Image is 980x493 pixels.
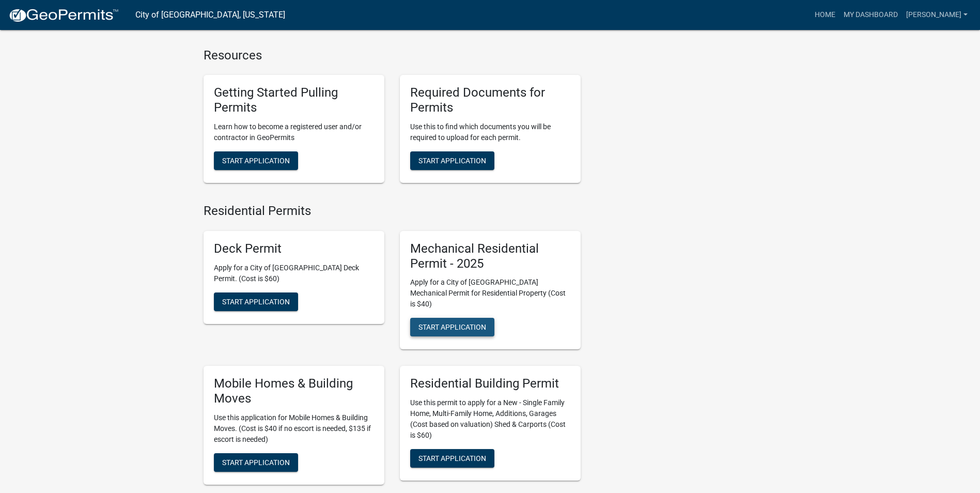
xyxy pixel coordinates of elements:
[410,449,494,468] button: Start Application
[410,318,494,336] button: Start Application
[214,453,298,472] button: Start Application
[410,397,570,441] p: Use this permit to apply for a New - Single Family Home, Multi-Family Home, Additions, Garages (C...
[902,5,972,25] a: [PERSON_NAME]
[222,157,290,165] span: Start Application
[204,204,581,219] h4: Residential Permits
[214,412,374,445] p: Use this application for Mobile Homes & Building Moves. (Cost is $40 if no escort is needed, $135...
[410,151,494,170] button: Start Application
[214,263,374,284] p: Apply for a City of [GEOGRAPHIC_DATA] Deck Permit. (Cost is $60)
[214,376,374,406] h5: Mobile Homes & Building Moves
[214,292,298,311] button: Start Application
[418,323,486,331] span: Start Application
[135,6,285,24] a: City of [GEOGRAPHIC_DATA], [US_STATE]
[839,5,902,25] a: My Dashboard
[410,376,570,391] h5: Residential Building Permit
[214,151,298,170] button: Start Application
[410,241,570,271] h5: Mechanical Residential Permit - 2025
[214,241,374,256] h5: Deck Permit
[222,458,290,467] span: Start Application
[222,297,290,305] span: Start Application
[418,157,486,165] span: Start Application
[811,5,839,25] a: Home
[410,121,570,143] p: Use this to find which documents you will be required to upload for each permit.
[204,48,581,63] h4: Resources
[214,121,374,143] p: Learn how to become a registered user and/or contractor in GeoPermits
[214,85,374,115] h5: Getting Started Pulling Permits
[410,85,570,115] h5: Required Documents for Permits
[418,454,486,463] span: Start Application
[410,277,570,310] p: Apply for a City of [GEOGRAPHIC_DATA] Mechanical Permit for Residential Property (Cost is $40)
